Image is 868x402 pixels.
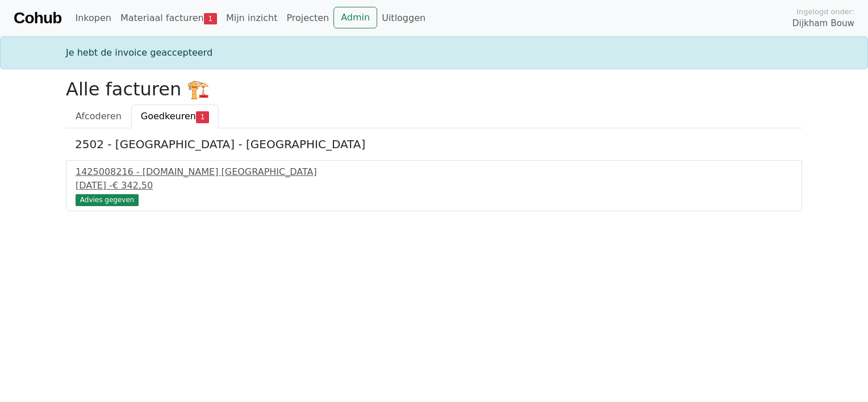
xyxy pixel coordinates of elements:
[76,111,122,122] span: Afcoderen
[14,5,61,32] a: Cohub
[792,17,854,30] span: Dijkham Bouw
[116,7,222,30] a: Materiaal facturen1
[59,46,809,60] div: Je hebt de invoice geaccepteerd
[141,111,196,122] span: Goedkeuren
[112,180,153,191] span: € 342,50
[70,7,115,30] a: Inkopen
[196,111,209,123] span: 1
[131,104,219,128] a: Goedkeuren1
[76,165,792,179] div: 1425008216 - [DOMAIN_NAME] [GEOGRAPHIC_DATA]
[204,13,217,24] span: 1
[66,78,802,100] h2: Alle facturen 🏗️
[76,165,792,204] a: 1425008216 - [DOMAIN_NAME] [GEOGRAPHIC_DATA][DATE] -€ 342,50 Advies gegeven
[76,179,792,192] div: [DATE] -
[66,104,131,128] a: Afcoderen
[333,7,377,28] a: Admin
[282,7,333,30] a: Projecten
[76,194,139,206] div: Advies gegeven
[796,6,854,17] span: Ingelogd onder:
[75,137,793,151] h5: 2502 - [GEOGRAPHIC_DATA] - [GEOGRAPHIC_DATA]
[222,7,282,30] a: Mijn inzicht
[377,7,430,30] a: Uitloggen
